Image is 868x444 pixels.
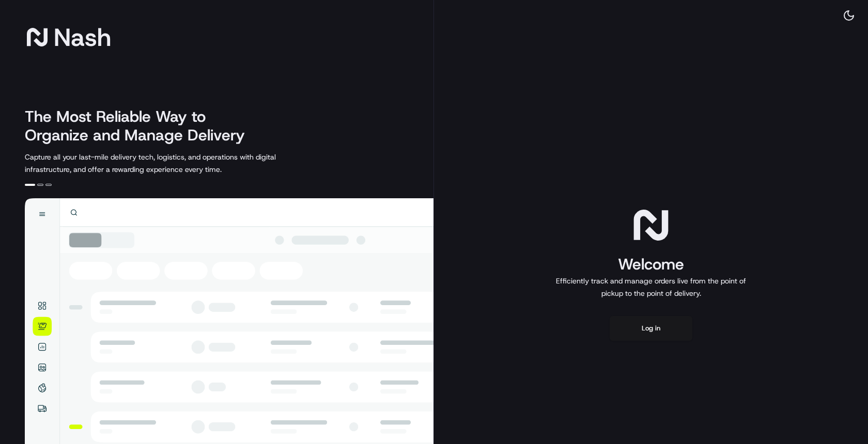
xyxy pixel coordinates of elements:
p: Efficiently track and manage orders live from the point of pickup to the point of delivery. [552,275,750,299]
h2: The Most Reliable Way to Organize and Manage Delivery [25,107,256,145]
button: Log in [610,316,692,341]
h1: Welcome [552,254,750,275]
span: Nash [54,27,111,47]
p: Capture all your last-mile delivery tech, logistics, and operations with digital infrastructure, ... [25,151,322,176]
